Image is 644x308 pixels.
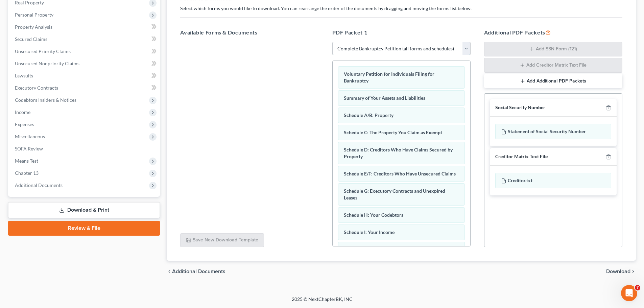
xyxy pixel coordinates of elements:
[15,134,45,139] span: Miscellaneous
[484,28,622,37] h5: Additional PDF Packets
[129,296,515,308] div: 2025 © NextChapterBK, INC
[15,85,58,91] span: Executory Contracts
[15,36,47,42] span: Secured Claims
[495,173,611,188] div: Creditor.txt
[15,146,43,151] span: SOFA Review
[15,61,79,66] span: Unsecured Nonpriority Claims
[495,104,545,111] div: Social Security Number
[495,124,611,139] div: Statement of Social Security Number
[344,112,393,118] span: Schedule A/B: Property
[15,121,34,127] span: Expenses
[484,58,622,73] button: Add Creditor Matrix Text File
[344,95,425,101] span: Summary of Your Assets and Liabilities
[8,221,160,236] a: Review & File
[484,42,622,57] button: Add SSN Form (121)
[15,170,39,176] span: Chapter 13
[606,269,636,274] button: Download chevron_right
[172,269,225,274] span: Additional Documents
[8,202,160,218] a: Download & Print
[9,21,160,33] a: Property Analysis
[344,147,453,159] span: Schedule D: Creditors Who Have Claims Secured by Property
[344,212,403,218] span: Schedule H: Your Codebtors
[15,158,38,164] span: Means Test
[495,153,548,160] div: Creditor Matrix Text File
[484,74,622,88] button: Add Additional PDF Packets
[167,269,225,274] a: chevron_left Additional Documents
[344,171,456,176] span: Schedule E/F: Creditors Who Have Unsecured Claims
[180,28,318,37] h5: Available Forms & Documents
[606,269,630,274] span: Download
[180,5,622,12] p: Select which forms you would like to download. You can rearrange the order of the documents by dr...
[344,188,445,200] span: Schedule G: Executory Contracts and Unexpired Leases
[15,73,33,78] span: Lawsuits
[630,269,636,274] i: chevron_right
[9,33,160,45] a: Secured Claims
[15,12,53,18] span: Personal Property
[9,45,160,57] a: Unsecured Priority Claims
[9,82,160,94] a: Executory Contracts
[15,48,71,54] span: Unsecured Priority Claims
[344,71,434,84] span: Voluntary Petition for Individuals Filing for Bankruptcy
[9,143,160,155] a: SOFA Review
[332,28,471,37] h5: PDF Packet 1
[180,233,264,247] button: Save New Download Template
[9,57,160,70] a: Unsecured Nonpriority Claims
[15,182,63,188] span: Additional Documents
[15,109,30,115] span: Income
[621,285,637,301] iframe: Intercom live chat
[635,285,640,290] span: 7
[9,70,160,82] a: Lawsuits
[15,24,52,30] span: Property Analysis
[344,129,442,135] span: Schedule C: The Property You Claim as Exempt
[344,229,395,235] span: Schedule I: Your Income
[15,97,76,103] span: Codebtors Insiders & Notices
[167,269,172,274] i: chevron_left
